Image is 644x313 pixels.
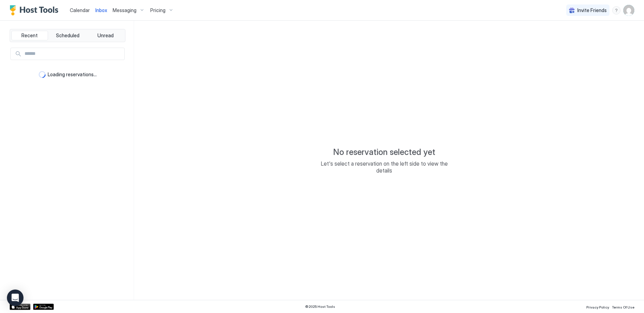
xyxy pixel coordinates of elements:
[612,303,634,310] a: Terms Of Use
[586,305,609,309] span: Privacy Policy
[11,31,48,40] button: Recent
[70,7,90,13] span: Calendar
[150,7,165,13] span: Pricing
[56,32,79,39] span: Scheduled
[39,71,46,78] div: loading
[95,7,107,14] a: Inbox
[10,304,30,310] a: App Store
[7,290,23,306] div: Open Intercom Messenger
[623,5,634,16] div: User profile
[21,32,38,39] span: Recent
[22,48,124,60] input: Input Field
[586,303,609,310] a: Privacy Policy
[333,147,435,157] span: No reservation selected yet
[48,71,97,78] span: Loading reservations...
[10,29,125,42] div: tab-group
[305,304,335,309] span: © 2025 Host Tools
[612,305,634,309] span: Terms Of Use
[612,6,621,14] div: menu
[10,5,61,16] a: Host Tools Logo
[315,160,453,174] span: Let's select a reservation on the left side to view the details
[95,7,107,13] span: Inbox
[97,32,114,39] span: Unread
[70,7,90,14] a: Calendar
[577,7,607,13] span: Invite Friends
[113,7,136,13] span: Messaging
[33,304,54,310] a: Google Play Store
[49,31,86,40] button: Scheduled
[87,31,124,40] button: Unread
